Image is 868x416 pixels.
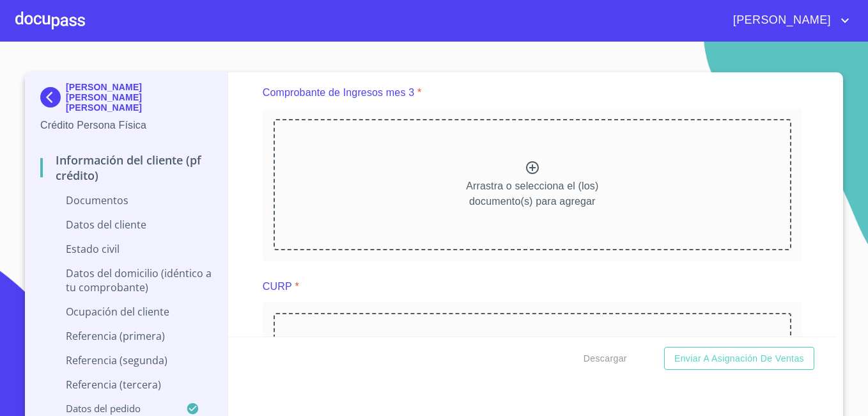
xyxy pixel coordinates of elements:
p: Referencia (primera) [40,329,212,343]
p: Datos del domicilio (idéntico a tu comprobante) [40,266,212,294]
p: Crédito Persona Física [40,118,212,133]
p: Comprobante de Ingresos mes 3 [263,85,414,100]
p: Ocupación del Cliente [40,305,212,319]
span: Enviar a Asignación de Ventas [674,351,804,367]
p: Estado Civil [40,242,212,256]
p: Datos del pedido [40,402,186,415]
p: Documentos [40,193,212,207]
button: Descargar [578,347,632,371]
span: Descargar [584,351,627,367]
button: account of current user [724,10,853,31]
p: Arrastra o selecciona el (los) documento(s) para agregar [466,179,598,209]
p: Referencia (tercera) [40,378,212,392]
p: CURP [263,279,292,294]
p: [PERSON_NAME] [PERSON_NAME] [PERSON_NAME] [66,82,212,113]
p: Datos del cliente [40,218,212,232]
button: Enviar a Asignación de Ventas [664,347,814,371]
img: Docupass spot blue [40,87,66,108]
span: [PERSON_NAME] [724,10,837,31]
div: [PERSON_NAME] [PERSON_NAME] [PERSON_NAME] [40,82,212,118]
p: Referencia (segunda) [40,353,212,367]
p: Información del cliente (PF crédito) [40,152,212,183]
